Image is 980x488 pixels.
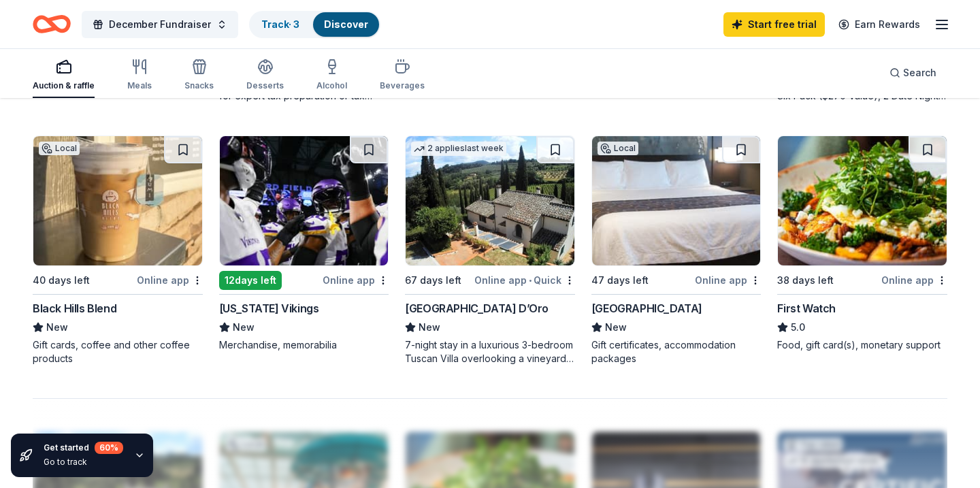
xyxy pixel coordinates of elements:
[591,300,702,316] div: [GEOGRAPHIC_DATA]
[316,53,347,98] button: Alcohol
[137,272,203,289] div: Online app
[778,136,947,265] img: Image for First Watch
[405,338,575,365] div: 7-night stay in a luxurious 3-bedroom Tuscan Villa overlooking a vineyard and the ancient walled ...
[324,18,368,30] a: Discover
[33,136,202,265] img: Image for Black Hills Blend
[33,135,203,365] a: Image for Black Hills BlendLocal40 days leftOnline appBlack Hills BlendNewGift cards, coffee and ...
[219,135,389,352] a: Image for Minnesota Vikings12days leftOnline app[US_STATE] VikingsNewMerchandise, memorabilia
[830,12,928,37] a: Earn Rewards
[33,338,203,365] div: Gift cards, coffee and other coffee products
[33,8,71,40] a: Home
[791,319,805,336] span: 5.0
[591,135,762,365] a: Image for Royal River CasinoLocal47 days leftOnline app[GEOGRAPHIC_DATA]NewGift certificates, acc...
[591,272,649,289] div: 47 days left
[219,338,389,352] div: Merchandise, memorabilia
[777,300,836,316] div: First Watch
[380,80,425,91] div: Beverages
[44,457,123,468] div: Go to track
[777,272,834,289] div: 38 days left
[695,272,761,289] div: Online app
[109,16,211,33] span: December Fundraiser
[33,300,116,316] div: Black Hills Blend
[903,65,936,81] span: Search
[529,275,532,286] span: •
[405,300,549,316] div: [GEOGRAPHIC_DATA] D’Oro
[380,53,425,98] button: Beverages
[219,271,282,290] div: 12 days left
[316,80,347,91] div: Alcohol
[82,11,238,38] button: December Fundraiser
[33,80,95,91] div: Auction & raffle
[777,135,947,352] a: Image for First Watch38 days leftOnline appFirst Watch5.0Food, gift card(s), monetary support
[33,53,95,98] button: Auction & raffle
[419,319,440,336] span: New
[39,142,80,155] div: Local
[127,53,152,98] button: Meals
[723,12,825,37] a: Start free trial
[598,142,638,155] div: Local
[592,136,761,265] img: Image for Royal River Casino
[33,272,90,289] div: 40 days left
[405,272,461,289] div: 67 days left
[261,18,299,30] a: Track· 3
[220,136,389,265] img: Image for Minnesota Vikings
[405,135,575,365] a: Image for Villa Sogni D’Oro2 applieslast week67 days leftOnline app•Quick[GEOGRAPHIC_DATA] D’OroN...
[233,319,255,336] span: New
[605,319,627,336] span: New
[246,53,284,98] button: Desserts
[246,80,284,91] div: Desserts
[44,442,123,454] div: Get started
[46,319,68,336] span: New
[591,338,762,365] div: Gift certificates, accommodation packages
[323,272,389,289] div: Online app
[881,272,947,289] div: Online app
[474,272,575,289] div: Online app Quick
[879,59,947,86] button: Search
[249,11,380,38] button: Track· 3Discover
[184,53,214,98] button: Snacks
[184,80,214,91] div: Snacks
[127,80,152,91] div: Meals
[411,142,506,156] div: 2 applies last week
[95,442,123,454] div: 60 %
[777,338,947,352] div: Food, gift card(s), monetary support
[406,136,574,265] img: Image for Villa Sogni D’Oro
[219,300,319,316] div: [US_STATE] Vikings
